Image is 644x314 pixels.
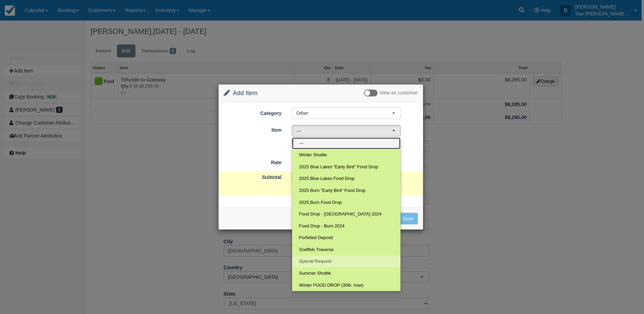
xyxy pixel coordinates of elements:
button: Other [292,107,401,119]
span: Sneffels Traverse [299,247,333,253]
span: Other [296,110,392,117]
label: Category [219,107,287,117]
span: Add Item [233,90,258,96]
span: Winter FOOD DROP (30lb. max) [299,282,363,289]
label: Item [219,124,287,134]
span: Summer Shuttle [299,270,331,277]
span: 2025 Burn "Early Bird" Food Drop [299,187,365,194]
span: Winter Shuttle [299,152,327,158]
label: Rate [219,157,287,166]
button: Save [398,213,418,224]
span: 2025 Blue Lakes "Early Bird" Food Drop [299,164,378,170]
span: View as customer [379,90,418,96]
span: Food Drop - [GEOGRAPHIC_DATA] 2024 [299,211,381,218]
span: 2025 Burn Food Drop [299,199,342,206]
span: — [299,140,303,147]
span: 2025 Blue Lakes Food Drop [299,175,354,182]
button: — [292,125,401,136]
span: — [296,127,392,134]
span: Forfeited Deposit [299,235,333,241]
span: Special Request [299,258,331,265]
label: Subtotal [219,171,287,181]
span: Food Drop - Burn 2024 [299,223,344,230]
